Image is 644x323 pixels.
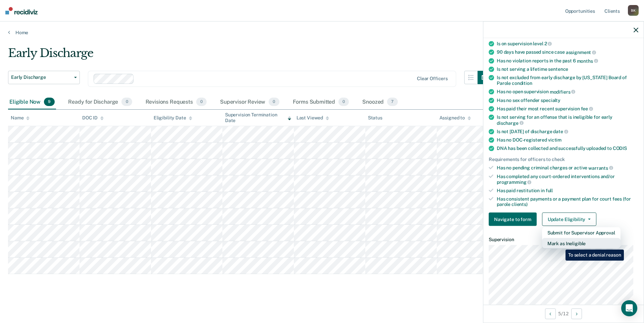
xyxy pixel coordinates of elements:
[489,213,537,226] button: Navigate to form
[544,41,552,46] span: 2
[489,213,539,226] a: Navigate to form link
[497,187,638,193] div: Has paid restitution in
[297,115,329,121] div: Last Viewed
[497,120,524,125] span: discharge
[225,112,291,123] div: Supervision Termination Date
[497,58,638,64] div: Has no violation reports in the past 6
[417,76,448,82] div: Clear officers
[497,66,638,72] div: Is not serving a lifetime
[11,115,30,121] div: Name
[44,98,55,106] span: 9
[338,98,349,106] span: 0
[613,146,627,151] span: CODIS
[497,173,638,185] div: Has completed any court-ordered interventions and/or
[621,300,637,316] div: Open Intercom Messenger
[361,95,399,110] div: Snoozed
[82,115,104,121] div: DOC ID
[489,237,638,243] dt: Supervision
[154,115,192,121] div: Eligibility Date
[387,98,397,106] span: 7
[497,49,638,55] div: 90 days have passed since case
[550,89,576,94] span: modifiers
[548,66,568,72] span: sentence
[368,115,382,121] div: Status
[628,5,639,16] div: B K
[67,95,133,110] div: Ready for Discharge
[439,115,471,121] div: Assigned to
[196,98,207,106] span: 0
[512,202,528,207] span: clients)
[497,146,638,151] div: DNA has been collected and successfully uploaded to
[269,98,279,106] span: 0
[11,74,71,80] span: Early Discharge
[542,213,596,226] button: Update Eligibility
[8,30,636,36] a: Home
[548,137,561,143] span: victim
[483,305,644,322] div: 5 / 12
[542,227,621,238] button: Submit for Supervisor Approval
[291,95,351,110] div: Forms Submitted
[546,187,553,193] span: full
[497,114,638,126] div: Is not serving for an offense that is ineligible for early
[8,95,56,110] div: Eligible Now
[497,41,638,47] div: Is on supervision level
[144,95,208,110] div: Revisions Requests
[497,179,531,185] span: programming
[497,137,638,143] div: Has no DOC-registered
[571,308,582,319] button: Next Opportunity
[542,238,621,249] button: Mark as Ineligible
[8,46,491,65] div: Early Discharge
[566,49,596,55] span: assignment
[497,89,638,95] div: Has no open supervision
[541,97,560,103] span: specialty
[497,165,638,171] div: Has no pending criminal charges or active
[121,98,132,106] span: 0
[489,157,638,162] div: Requirements for officers to check
[553,129,568,134] span: date
[497,196,638,207] div: Has consistent payments or a payment plan for court fees (for parole
[588,165,613,170] span: warrants
[497,97,638,103] div: Has no sex offender
[219,95,281,110] div: Supervisor Review
[577,58,598,63] span: months
[497,128,638,134] div: Is not [DATE] of discharge
[5,7,38,14] img: Recidiviz
[512,80,532,86] span: condition
[497,106,638,112] div: Has paid their most recent supervision
[581,106,593,111] span: fee
[497,75,638,86] div: Is not excluded from early discharge by [US_STATE] Board of Parole
[545,308,556,319] button: Previous Opportunity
